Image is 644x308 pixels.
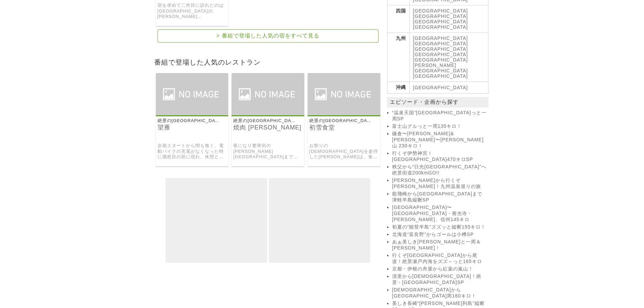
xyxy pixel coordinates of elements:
[413,8,468,14] a: [GEOGRAPHIC_DATA]
[158,3,227,20] a: 宿を求めて二件目に訪れたのは[GEOGRAPHIC_DATA]の[PERSON_NAME][GEOGRAPHIC_DATA]にある「[GEOGRAPHIC_DATA] 可以登楼(かいとうろう)」...
[392,177,487,190] a: [PERSON_NAME]から行くぞ[PERSON_NAME]！九州温泉巡りの旅
[232,111,304,116] a: 焼肉 南大門
[392,274,487,286] a: 清里から[DEMOGRAPHIC_DATA]！絶景・[GEOGRAPHIC_DATA]SP
[387,5,409,33] th: 四国
[392,266,487,272] a: 京都・伊根の舟屋から紅葉の嵐山！
[156,111,229,116] a: 望雁
[413,57,468,63] a: [GEOGRAPHIC_DATA]
[387,82,409,94] th: 沖縄
[392,110,487,122] a: “温泉天国”[GEOGRAPHIC_DATA]っと一周SP
[156,118,223,124] p: 絶景の[GEOGRAPHIC_DATA]をぐるっと125キロ！
[152,56,384,68] h2: 番組で登場した人気のレストラン
[308,111,380,116] a: 初雪食堂
[309,143,379,160] a: お祭りの[DEMOGRAPHIC_DATA]を参拝した[PERSON_NAME]は、食事をとるために「初雪食堂」を訪れます。 「他人どんぶり」と「ハンバークメンチカツ定食」を注文、美味しいご飯を...
[387,97,488,108] p: エピソード・企画から探す
[392,232,487,238] a: 北海道“富良野”からゴールは小樽SP
[392,253,487,265] a: 行くぞ[GEOGRAPHIC_DATA]から尾道！絶景瀬戸内海をズズ～っと165キロ
[158,29,379,43] a: > 番組で登場した人気の宿をすべて見る
[309,124,379,132] a: 初雪食堂
[413,24,468,30] a: [GEOGRAPHIC_DATA]
[156,73,229,115] img: 望雁
[392,123,487,129] a: 富士山グルっと一周135キロ！
[413,41,468,46] a: [GEOGRAPHIC_DATA]
[392,150,487,163] a: 行くぞ伊勢神宮！[GEOGRAPHIC_DATA]470キロSP
[413,14,468,19] a: [GEOGRAPHIC_DATA]
[232,73,304,115] img: 焼肉 南大門
[233,143,303,160] a: 夜になり繁華街の[PERSON_NAME][GEOGRAPHIC_DATA]まで電動バイクで進んだ[PERSON_NAME]。 夕食のために訪れたのは、近江牛の焼肉が食べられる「焼肉 [PERS...
[387,33,409,82] th: 九州
[413,85,468,90] a: [GEOGRAPHIC_DATA]
[233,124,303,132] a: 焼肉 [PERSON_NAME]
[232,118,299,124] p: 絶景の[GEOGRAPHIC_DATA]をぐるっと125キロ！
[413,63,468,73] a: [PERSON_NAME][GEOGRAPHIC_DATA]
[392,287,487,299] a: [DEMOGRAPHIC_DATA]から[GEOGRAPHIC_DATA]周160キロ！
[413,19,468,24] a: [GEOGRAPHIC_DATA]
[166,178,267,263] iframe: Advertisement
[392,164,487,176] a: 秩父から"日光[GEOGRAPHIC_DATA]"へ絶景街道200kmGO!!
[413,35,468,41] a: [GEOGRAPHIC_DATA]
[392,131,487,149] a: 鎌倉〜[PERSON_NAME]&[PERSON_NAME]〜[PERSON_NAME]山 230キロ！
[308,118,375,124] p: 絶景の[GEOGRAPHIC_DATA]をぐるっと125キロ！
[158,143,227,160] a: 企画スタートから間も無く、電動バイクの充電がなくなった時に偶然目の前に現れ、休憩と充電をさせてもらったのが、珈琲とカレーの店「望雁」でした。 店内には本物の薪ストーブ、今は懐かしい古いレコード、...
[158,124,227,132] a: 望雁
[392,191,487,203] a: 龍飛崎から[GEOGRAPHIC_DATA]まで津軽半島縦断SP
[269,178,370,263] iframe: Advertisement
[392,239,487,251] a: あぁ美しき[PERSON_NAME]と一周＆[PERSON_NAME]！
[392,205,487,223] a: [GEOGRAPHIC_DATA]〜[GEOGRAPHIC_DATA]・善光寺・[PERSON_NAME]、信州145キロ
[392,224,487,230] a: 初夏の”能登半島”ズズッと縦断155キロ！
[308,73,380,115] img: 初雪食堂
[413,46,468,52] a: [GEOGRAPHIC_DATA]
[413,73,468,79] a: [GEOGRAPHIC_DATA]
[413,52,468,57] a: [GEOGRAPHIC_DATA]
